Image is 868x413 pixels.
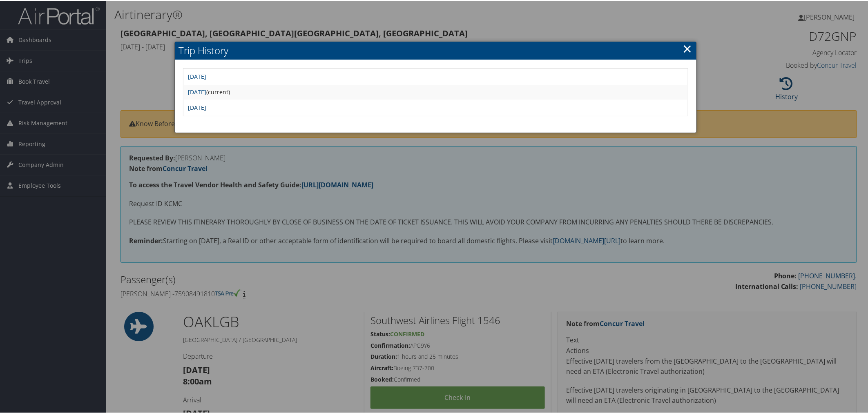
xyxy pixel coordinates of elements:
[188,72,207,80] a: [DATE]
[188,87,207,95] a: [DATE]
[175,41,697,59] h2: Trip History
[188,103,207,111] a: [DATE]
[683,40,692,56] a: ×
[184,84,687,99] td: (current)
